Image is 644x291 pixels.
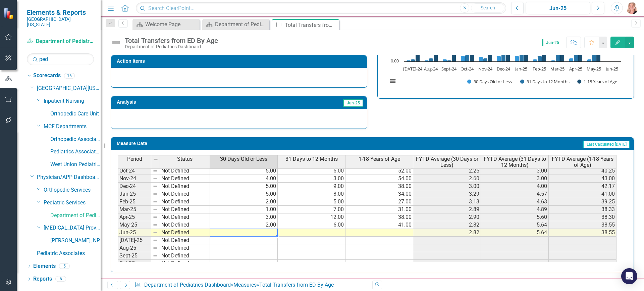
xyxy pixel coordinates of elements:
[160,237,210,244] td: Not Defined
[441,66,457,72] text: Sept-24
[160,206,210,213] td: Not Defined
[278,175,345,183] td: 3.00
[59,263,70,269] div: 5
[210,175,278,183] td: 4.00
[425,60,429,61] path: Aug-24, 1. 30 Days Old or Less.
[481,221,549,229] td: 5.64
[471,3,504,13] button: Search
[153,207,158,212] img: 8DAGhfEEPCf229AAAAAElFTkSuQmCC
[413,221,481,229] td: 2.82
[233,282,257,288] a: Measures
[345,198,413,206] td: 27.00
[50,237,101,245] a: [PERSON_NAME], NP
[278,221,345,229] td: 6.00
[118,229,151,237] td: Jun-25
[210,190,278,198] td: 5.00
[481,5,495,10] span: Search
[481,198,549,206] td: 4.63
[27,16,94,28] small: [GEOGRAPHIC_DATA][US_STATE]
[345,213,413,221] td: 38.00
[160,244,210,252] td: Not Defined
[160,190,210,198] td: Not Defined
[118,183,151,190] td: Dec-24
[415,156,479,168] span: FYTD Average (30 Days or Less)
[125,44,218,49] div: Department of Pediatrics Dashboard
[278,183,345,190] td: 9.00
[210,183,278,190] td: 5.00
[118,198,151,206] td: Feb-25
[153,245,158,251] img: 8DAGhfEEPCf229AAAAAElFTkSuQmCC
[118,213,151,221] td: Apr-25
[403,66,423,72] text: [DATE]-24
[210,198,278,206] td: 2.00
[27,38,94,45] a: Department of Pediatrics Dashboard
[481,229,549,237] td: 5.64
[153,261,158,266] img: 8DAGhfEEPCf229AAAAAElFTkSuQmCC
[388,77,397,86] button: View chart menu, Chart
[215,20,268,29] div: Department of Pediatrics Dashboard
[177,156,193,162] span: Status
[413,229,481,237] td: 2.82
[50,212,101,220] a: Department of Pediatrics Dashboard
[569,58,574,61] path: Apr-25, 3. 30 Days Old or Less.
[542,39,562,46] span: Jun-25
[44,199,101,207] a: Pediatric Services
[64,73,75,79] div: 16
[413,183,481,190] td: 3.00
[569,66,582,72] text: Apr-25
[33,275,52,283] a: Reports
[44,97,101,105] a: Inpatient Nursing
[118,206,151,213] td: Mar-25
[278,213,345,221] td: 12.00
[160,175,210,183] td: Not Defined
[549,198,616,206] td: 39.25
[285,156,338,162] span: 31 Days to 12 Months
[391,58,399,64] text: 0.00
[285,21,337,29] div: Total Transfers from ED By Age
[153,222,158,228] img: 8DAGhfEEPCf229AAAAAElFTkSuQmCC
[160,260,210,268] td: Not Defined
[145,20,198,29] div: Welcome Page
[549,229,616,237] td: 38.55
[407,60,411,61] path: Jul-24, 1. 30 Days Old or Less.
[160,221,210,229] td: Not Defined
[413,175,481,183] td: 2.60
[587,66,601,72] text: May-25
[125,37,218,44] div: Total Transfers from ED By Age
[210,221,278,229] td: 2.00
[111,37,121,48] img: Not Defined
[153,168,158,174] img: 8DAGhfEEPCf229AAAAAElFTkSuQmCC
[44,224,101,232] a: [MEDICAL_DATA] Providers
[549,221,616,229] td: 38.55
[447,60,451,61] path: Sept-24, 1. 31 Days to 12 Months.
[153,157,158,162] img: 8DAGhfEEPCf229AAAAAElFTkSuQmCC
[345,167,413,175] td: 52.00
[443,59,447,61] path: Sept-24, 2. 30 Days Old or Less.
[345,190,413,198] td: 34.00
[481,213,549,221] td: 5.60
[424,66,438,72] text: Aug-24
[118,252,151,260] td: Sept-25
[549,213,616,221] td: 38.30
[413,167,481,175] td: 2.25
[33,262,56,270] a: Elements
[118,175,151,183] td: Nov-24
[497,56,501,61] path: Dec-24, 5. 30 Days Old or Less.
[538,56,542,61] path: Feb-25, 5. 31 Days to 12 Months.
[359,156,400,162] span: 1-18 Years of Age
[520,52,524,61] path: Jan-25, 8. 31 Days to 12 Months.
[482,156,547,168] span: FYTD Average (31 Days to 12 Months)
[549,175,616,183] td: 43.00
[118,221,151,229] td: May-25
[44,186,101,194] a: Orthopedic Services
[343,99,363,107] span: Jun-25
[117,100,235,105] h3: Analysis
[37,250,101,257] a: Pediatric Associates
[481,190,549,198] td: 4.57
[515,56,519,61] path: Jan-25, 5. 30 Days Old or Less.
[127,156,142,162] span: Period
[345,183,413,190] td: 38.00
[153,230,158,235] img: 8DAGhfEEPCf229AAAAAElFTkSuQmCC
[411,59,415,61] path: Jul-24, 2. 31 Days to 12 Months.
[27,53,94,65] input: Search Below...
